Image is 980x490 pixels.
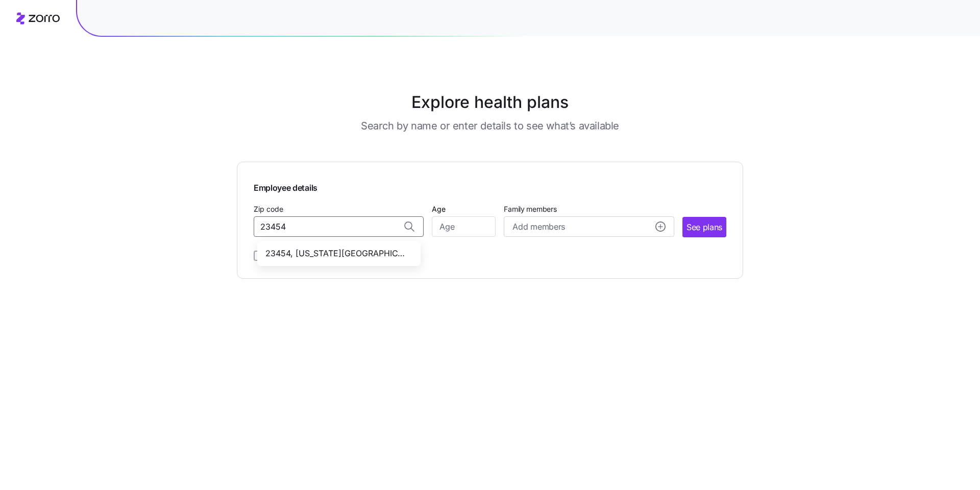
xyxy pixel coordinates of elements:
button: Add membersadd icon [504,216,674,237]
span: See plans [687,221,722,234]
label: Age [432,204,446,215]
input: Zip code [254,216,424,237]
h3: Search by name or enter details to see what’s available [361,119,619,133]
span: Employee details [254,179,726,194]
span: Add members [512,220,565,233]
label: Zip code [254,204,283,215]
svg: add icon [655,221,666,232]
span: 23454, [US_STATE][GEOGRAPHIC_DATA], [GEOGRAPHIC_DATA] [265,247,408,260]
button: See plans [682,217,726,237]
span: Family members [504,204,674,214]
h1: Explore health plans [262,90,718,115]
input: Age [432,216,496,237]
